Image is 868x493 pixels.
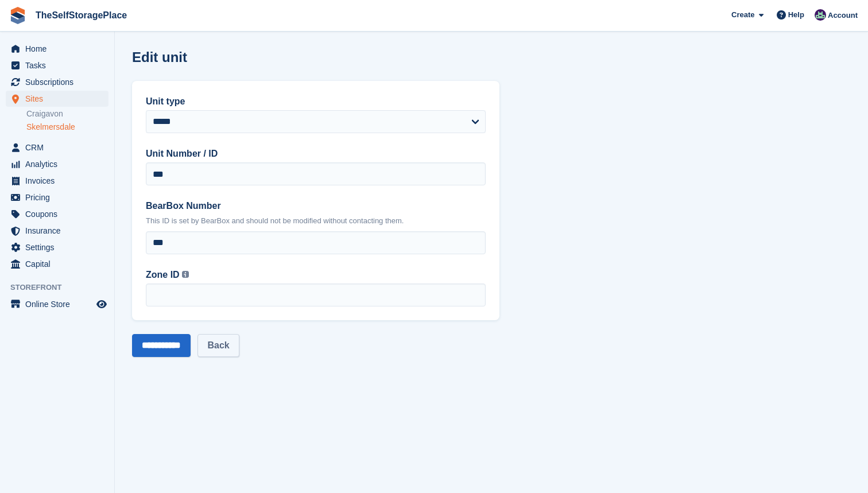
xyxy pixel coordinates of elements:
[26,108,108,119] a: Craigavon
[25,74,94,90] span: Subscriptions
[6,189,108,205] a: menu
[25,239,94,255] span: Settings
[146,95,486,108] label: Unit type
[146,270,180,280] span: Zone ID
[25,256,94,272] span: Capital
[182,271,189,278] img: icon-info-grey-7440780725fd019a000dd9b08b2336e03edf1995a4989e88bcd33f0948082b44.svg
[25,223,94,239] span: Insurance
[132,49,187,65] h1: Edit unit
[6,91,108,107] a: menu
[95,297,108,311] a: Preview store
[828,10,858,21] span: Account
[6,206,108,222] a: menu
[731,9,754,21] span: Create
[25,41,94,57] span: Home
[6,223,108,239] a: menu
[6,57,108,73] a: menu
[10,282,114,293] span: Storefront
[25,57,94,73] span: Tasks
[25,173,94,189] span: Invoices
[146,147,486,161] label: Unit Number / ID
[146,215,486,227] p: This ID is set by BearBox and should not be modified without contacting them.
[6,139,108,156] a: menu
[25,206,94,222] span: Coupons
[6,239,108,255] a: menu
[6,256,108,272] a: menu
[25,156,94,172] span: Analytics
[25,91,94,107] span: Sites
[26,122,108,133] a: Skelmersdale
[197,334,239,357] a: Back
[6,156,108,172] a: menu
[6,296,108,312] a: menu
[25,189,94,205] span: Pricing
[6,173,108,189] a: menu
[6,74,108,90] a: menu
[9,7,26,24] img: stora-icon-8386f47178a22dfd0bd8f6a31ec36ba5ce8667c1dd55bd0f319d3a0aa187defe.svg
[815,9,826,21] img: Sam
[146,199,486,213] label: BearBox Number
[25,296,94,312] span: Online Store
[788,9,804,21] span: Help
[25,139,94,156] span: CRM
[6,41,108,57] a: menu
[31,6,131,25] a: TheSelfStoragePlace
